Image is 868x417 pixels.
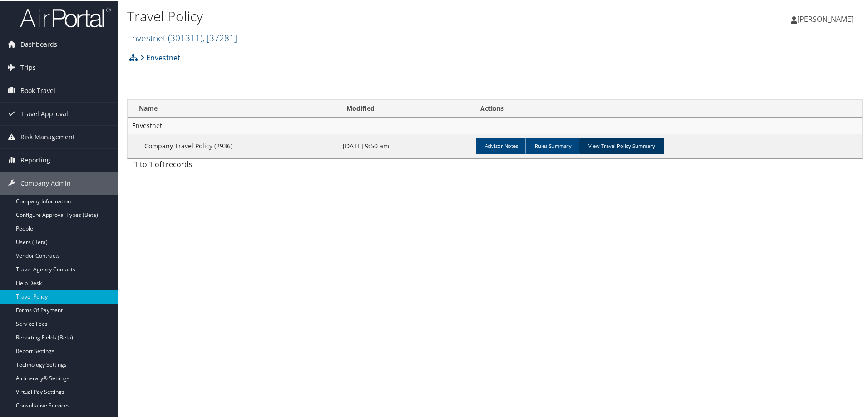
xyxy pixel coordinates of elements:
span: Dashboards [20,32,57,55]
th: Actions [472,99,862,117]
span: Risk Management [20,125,75,147]
span: ( 301311 ) [168,31,202,43]
th: Name: activate to sort column ascending [128,99,338,117]
a: View Travel Policy Summary [579,137,664,153]
td: Envestnet [128,117,862,133]
a: Rules Summary [525,137,581,153]
span: Company Admin [20,171,71,194]
span: [PERSON_NAME] [797,13,853,23]
td: [DATE] 9:50 am [338,133,472,157]
a: Advisor Notes [476,137,527,153]
span: 1 [162,158,166,168]
td: Company Travel Policy (2936) [128,133,338,157]
img: airportal-logo.png [20,6,111,27]
span: Book Travel [20,78,55,101]
a: Envestnet [140,48,180,66]
span: , [ 37281 ] [202,31,237,43]
h1: Travel Policy [127,6,617,25]
span: Travel Approval [20,102,68,124]
th: Modified: activate to sort column ascending [338,99,472,117]
div: 1 to 1 of records [134,158,304,173]
a: [PERSON_NAME] [791,5,863,32]
span: Trips [20,55,36,78]
span: Reporting [20,148,50,171]
a: Envestnet [127,31,237,43]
